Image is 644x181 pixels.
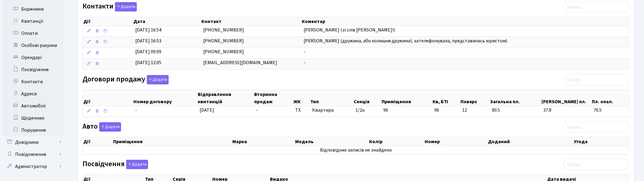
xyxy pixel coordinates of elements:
a: Оплати [3,27,64,39]
th: Відправлення квитанцій [197,90,254,106]
span: - [135,107,137,114]
span: - [304,48,305,55]
th: Доданий [487,137,573,146]
a: Особові рахунки [3,39,64,51]
a: Орендарі [3,51,64,64]
span: 1/2а [356,107,365,114]
span: ТХ [295,107,308,114]
input: Пошук... [563,74,629,86]
th: Колір [369,137,424,146]
th: Пл. опал. [592,90,629,106]
th: Кв, БТІ [432,90,460,106]
th: Модель [295,137,369,146]
input: Пошук... [563,159,629,170]
span: [PHONE_NUMBER] [203,48,244,55]
span: 12 [462,107,487,114]
a: Квитанції [3,15,64,27]
th: Секція [353,90,381,106]
th: Номер [424,137,487,146]
button: Контакти [115,2,137,12]
span: Квартира [312,107,351,114]
label: Договори продажу [83,75,169,84]
label: Посвідчення [83,160,148,169]
label: Контакти [83,2,137,12]
span: - [256,107,258,114]
a: Адміністратор [3,160,64,173]
a: Повідомлення [3,148,64,160]
th: Поверх [460,90,490,106]
a: Довідники [3,136,64,148]
th: Марка [232,137,295,146]
th: Угода [573,137,629,146]
span: 96 [434,107,457,114]
input: Пошук... [563,121,629,133]
span: [DATE] 12:05 [135,59,161,66]
th: Дії [83,137,113,146]
a: Додати [113,1,137,12]
span: - [304,59,305,66]
button: Авто [99,122,121,132]
button: Договори продажу [147,75,169,84]
td: Відповідних записів не знайдено [83,146,629,154]
span: [PERSON_NAME] (зі слів [PERSON_NAME]!) [304,27,395,33]
span: [EMAIL_ADDRESS][DOMAIN_NAME] [203,59,277,66]
th: [PERSON_NAME] пл. [541,90,592,106]
th: Коментар [301,17,629,26]
a: Щоденник [3,112,64,124]
span: [DATE] 09:09 [135,48,161,55]
th: Загальна пл. [490,90,541,106]
button: Посвідчення [126,160,148,169]
span: [DATE] 16:53 [135,38,161,44]
a: Додати [125,159,148,169]
th: Дата [133,17,201,26]
th: Приміщення [381,90,432,106]
span: 76.5 [594,107,627,114]
span: [PHONE_NUMBER] [203,27,244,33]
a: Додати [145,74,169,84]
span: [PHONE_NUMBER] [203,38,244,44]
span: 80.5 [492,107,539,114]
a: Посвідчення [3,64,64,76]
th: ЖК [293,90,310,106]
input: Пошук... [563,1,629,13]
span: 96 [383,107,388,114]
th: Приміщення [113,137,232,146]
a: Порушення [3,124,64,136]
a: Автомобілі [3,100,64,112]
span: [PERSON_NAME] (дружина, або колишня дружина!, зателефонувала, представилась юристом) [304,38,507,44]
th: Дії [83,17,133,26]
label: Авто [83,122,121,132]
a: Адреси [3,88,64,100]
th: Тип [310,90,353,106]
span: [DATE] 16:54 [135,27,161,33]
a: Додати [98,121,121,132]
th: Номер договору [133,90,197,106]
a: Боржники [3,3,64,15]
a: Контакти [3,76,64,88]
th: Контакт [201,17,301,26]
span: [DATE] [200,107,214,114]
th: Вторинна продаж [254,90,293,106]
th: Дії [83,90,133,106]
span: 37.8 [544,107,589,114]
